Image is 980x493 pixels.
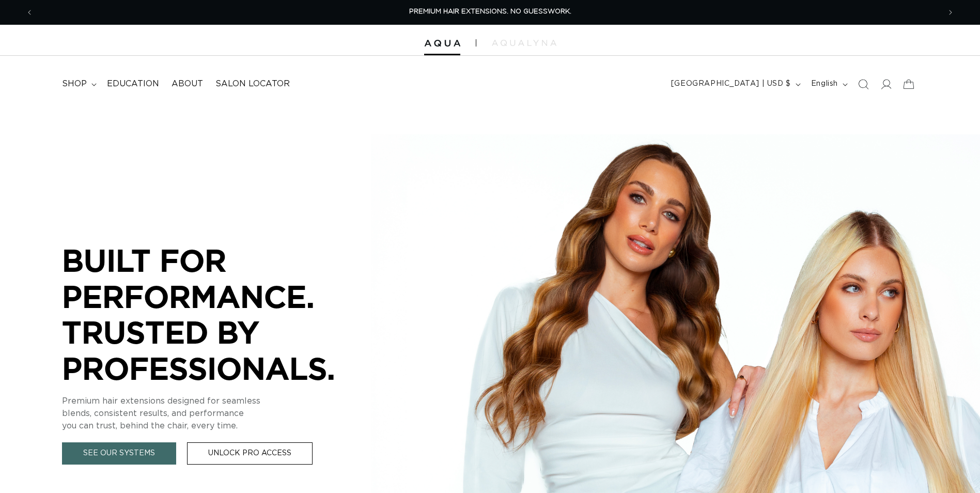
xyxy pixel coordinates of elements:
summary: Search [852,73,875,96]
a: About [165,72,209,96]
span: About [172,79,203,89]
a: Education [101,72,165,96]
span: Salon Locator [215,79,290,89]
img: Aqua Hair Extensions [424,40,460,47]
button: English [805,74,852,94]
a: Unlock Pro Access [187,442,313,465]
span: English [811,79,838,89]
p: BUILT FOR PERFORMANCE. TRUSTED BY PROFESSIONALS. [62,242,372,386]
button: Previous announcement [18,3,41,22]
a: Salon Locator [209,72,296,96]
span: [GEOGRAPHIC_DATA] | USD $ [671,79,791,89]
span: shop [62,79,87,89]
span: PREMIUM HAIR EXTENSIONS. NO GUESSWORK. [409,8,571,15]
button: [GEOGRAPHIC_DATA] | USD $ [665,74,805,94]
summary: shop [56,72,101,96]
p: Premium hair extensions designed for seamless blends, consistent results, and performance you can... [62,395,372,432]
img: aqualyna.com [492,40,556,46]
a: See Our Systems [62,442,176,465]
button: Next announcement [939,3,962,22]
span: Education [107,79,159,89]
